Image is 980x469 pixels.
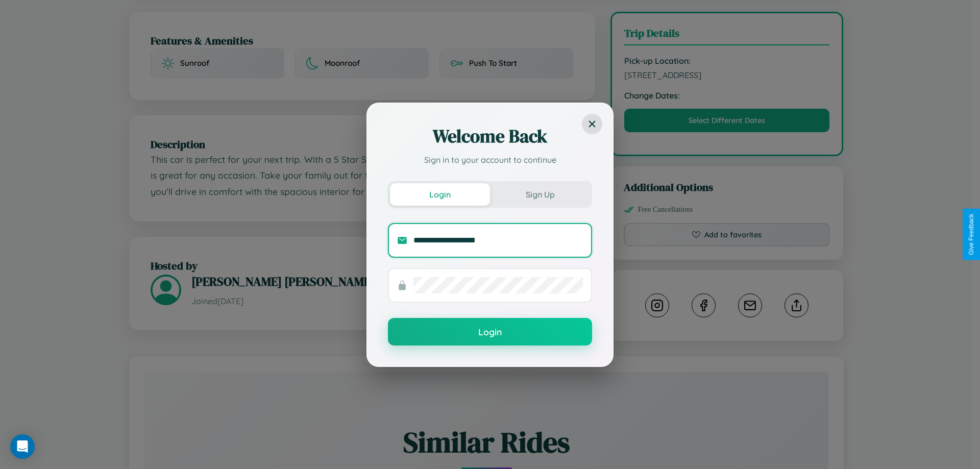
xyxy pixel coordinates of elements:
[490,183,590,206] button: Sign Up
[10,434,35,459] div: Open Intercom Messenger
[388,124,592,149] h2: Welcome Back
[968,214,975,255] div: Give Feedback
[388,318,592,345] button: Login
[388,154,592,166] p: Sign in to your account to continue
[390,183,490,206] button: Login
